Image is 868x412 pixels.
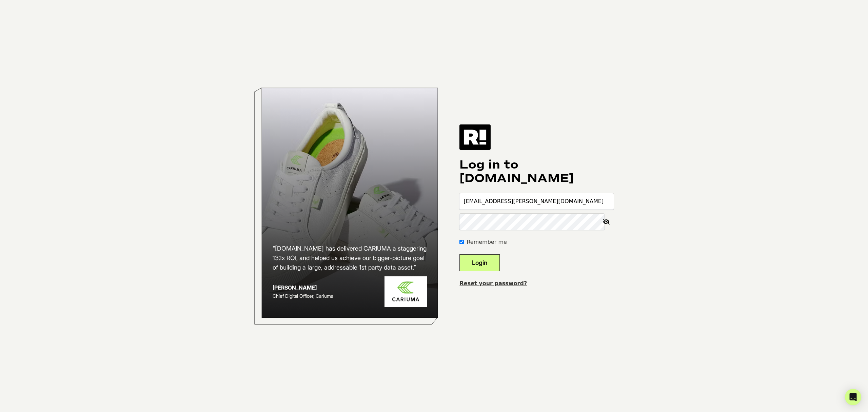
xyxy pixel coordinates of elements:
h1: Log in to [DOMAIN_NAME] [459,158,614,185]
div: Open Intercom Messenger [845,389,861,405]
button: Login [459,254,500,271]
h2: “[DOMAIN_NAME] has delivered CARIUMA a staggering 13.1x ROI, and helped us achieve our bigger-pic... [273,244,427,272]
strong: [PERSON_NAME] [273,284,317,291]
img: Retention.com [459,124,491,150]
a: Reset your password? [459,280,527,287]
span: Chief Digital Officer, Cariuma [273,293,333,299]
label: Remember me [467,238,507,246]
img: Cariuma [384,276,427,307]
input: Email [459,193,614,210]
